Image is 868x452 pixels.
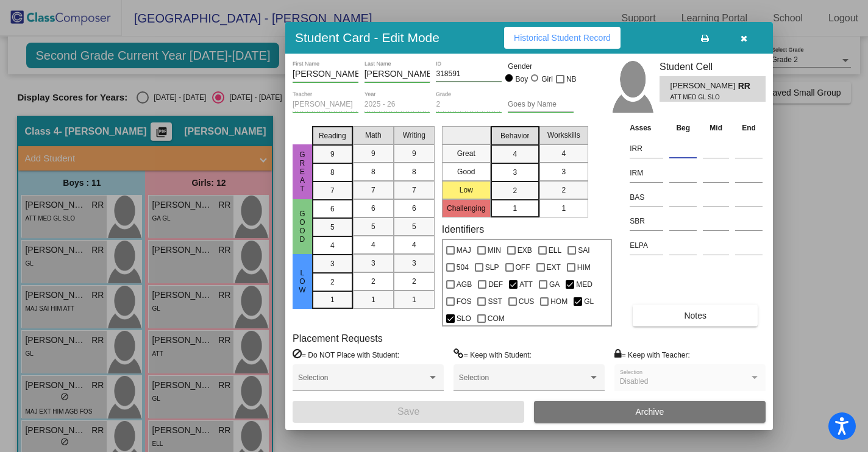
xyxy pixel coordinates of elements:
[412,166,416,177] span: 8
[666,121,700,135] th: Beg
[488,243,501,258] span: MIN
[293,333,383,344] label: Placement Requests
[561,148,566,159] span: 4
[561,166,566,177] span: 3
[330,149,335,160] span: 9
[371,185,375,196] span: 7
[541,74,553,85] div: Girl
[513,203,517,214] span: 1
[519,277,533,292] span: ATT
[513,185,517,196] span: 2
[371,203,375,214] span: 6
[330,240,335,251] span: 4
[684,311,706,320] span: Notes
[566,72,577,87] span: NB
[330,277,335,288] span: 2
[330,185,335,196] span: 7
[670,93,729,102] span: ATT MED GL SLO
[371,221,375,232] span: 5
[330,258,335,269] span: 3
[442,224,484,235] label: Identifiers
[371,294,375,305] span: 1
[700,121,732,135] th: Mid
[508,61,574,72] mat-label: Gender
[457,311,471,326] span: SLO
[293,348,399,361] label: = Do NOT Place with Student:
[630,188,663,207] input: assessment
[549,243,561,258] span: ELL
[549,277,560,292] span: GA
[488,277,503,292] span: DEF
[561,185,566,196] span: 2
[297,269,308,294] span: Low
[620,377,649,386] span: Disabled
[297,150,308,193] span: Great
[732,121,766,135] th: End
[403,130,425,141] span: Writing
[330,294,335,305] span: 1
[457,260,469,275] span: 504
[660,61,766,72] h3: Student Cell
[515,74,528,85] div: Boy
[627,121,666,135] th: Asses
[488,311,505,326] span: COM
[457,277,472,292] span: AGB
[561,203,566,214] span: 1
[436,70,502,79] input: Enter ID
[371,239,375,250] span: 4
[436,101,502,109] input: grade
[293,101,358,109] input: teacher
[514,33,611,43] span: Historical Student Record
[513,149,517,160] span: 4
[330,167,335,178] span: 8
[412,203,416,214] span: 6
[547,130,580,141] span: Workskills
[297,210,308,244] span: Good
[454,348,532,361] label: = Keep with Student:
[630,212,663,230] input: assessment
[295,30,439,45] h3: Student Card - Edit Mode
[371,148,375,159] span: 9
[630,164,663,182] input: assessment
[371,258,375,269] span: 3
[518,243,532,258] span: EXB
[412,239,416,250] span: 4
[365,130,382,141] span: Math
[412,185,416,196] span: 7
[578,243,589,258] span: SAI
[584,294,594,309] span: GL
[516,260,530,275] span: OFF
[550,294,567,309] span: HOM
[513,167,517,178] span: 3
[500,130,529,141] span: Behavior
[614,348,690,361] label: = Keep with Teacher:
[365,101,430,109] input: year
[630,139,663,158] input: assessment
[519,294,534,309] span: CUS
[412,258,416,269] span: 3
[330,222,335,233] span: 5
[504,27,621,49] button: Historical Student Record
[485,260,499,275] span: SLP
[412,221,416,232] span: 5
[319,130,346,141] span: Reading
[534,401,766,423] button: Archive
[630,236,663,255] input: assessment
[412,148,416,159] span: 9
[397,406,419,417] span: Save
[488,294,502,309] span: SST
[293,401,524,423] button: Save
[330,203,335,214] span: 6
[576,277,592,292] span: MED
[738,80,755,93] span: RR
[633,305,758,327] button: Notes
[636,407,664,417] span: Archive
[412,276,416,287] span: 2
[371,166,375,177] span: 8
[577,260,591,275] span: HIM
[412,294,416,305] span: 1
[457,294,472,309] span: FOS
[547,260,561,275] span: EXT
[457,243,471,258] span: MAJ
[508,101,574,109] input: goes by name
